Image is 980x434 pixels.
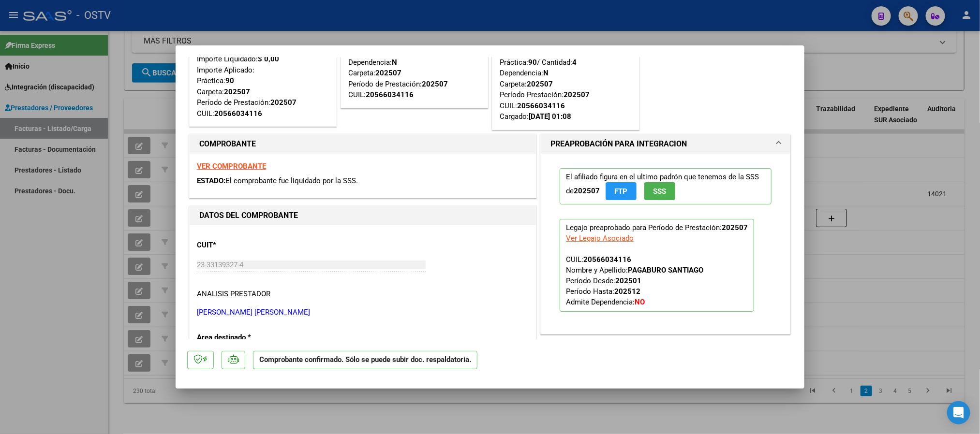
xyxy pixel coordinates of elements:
[614,287,640,296] strong: 202512
[197,162,266,171] a: VER COMPROBANTE
[615,276,641,285] strong: 202501
[529,112,571,121] strong: [DATE] 01:08
[947,401,970,424] div: Open Intercom Messenger
[644,182,675,200] button: SSS
[258,55,279,63] strong: $ 0,00
[564,90,590,99] strong: 202507
[500,24,632,122] div: Tipo de Archivo: Importe Solicitado: Práctica: / Cantidad: Dependencia: Carpeta: Período Prestaci...
[541,154,790,334] div: PREAPROBACIÓN PARA INTEGRACION
[366,89,414,101] div: 20566034116
[225,76,234,85] strong: 90
[199,139,256,148] strong: COMPROBANTE
[253,351,477,370] p: Comprobante confirmado. Sólo se puede subir doc. respaldatoria.
[392,58,397,67] strong: N
[550,138,687,150] h1: PREAPROBACIÓN PARA INTEGRACION
[566,255,703,306] span: CUIL: Nombre y Apellido: Período Desde: Período Hasta: Admite Dependencia:
[560,168,772,204] p: El afiliado figura en el ultimo padrón que tenemos de la SSS de
[197,32,329,119] div: Tipo de Archivo: Importe Solicitado: Importe Liquidado: Importe Aplicado: Práctica: Carpeta: Perí...
[225,176,358,185] span: El comprobante fue liquidado por la SSS.
[375,69,401,77] strong: 202507
[348,24,480,101] div: Tipo de Archivo: Importe Solicitado: Práctica: / Cantidad: Dependencia: Carpeta: Período de Prest...
[197,289,270,300] div: ANALISIS PRESTADOR
[197,307,529,318] p: [PERSON_NAME] [PERSON_NAME]
[543,69,549,77] strong: N
[566,233,634,244] div: Ver Legajo Asociado
[224,87,250,96] strong: 202507
[528,58,537,67] strong: 90
[583,254,631,265] div: 20566034116
[527,80,553,88] strong: 202507
[197,176,225,185] span: ESTADO:
[572,58,577,67] strong: 4
[606,182,637,200] button: FTP
[541,134,790,154] mat-expansion-panel-header: PREAPROBACIÓN PARA INTEGRACION
[653,187,667,196] span: SSS
[517,101,565,112] div: 20566034116
[574,187,600,195] strong: 202507
[635,298,645,306] strong: NO
[199,211,298,220] strong: DATOS DEL COMPROBANTE
[615,187,628,196] span: FTP
[722,223,748,232] strong: 202507
[270,98,297,107] strong: 202507
[628,266,703,275] strong: PAGABURO SANTIAGO
[197,332,297,343] p: Area destinado *
[422,80,448,88] strong: 202507
[214,108,262,119] div: 20566034116
[560,219,754,312] p: Legajo preaprobado para Período de Prestación:
[197,240,297,251] p: CUIT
